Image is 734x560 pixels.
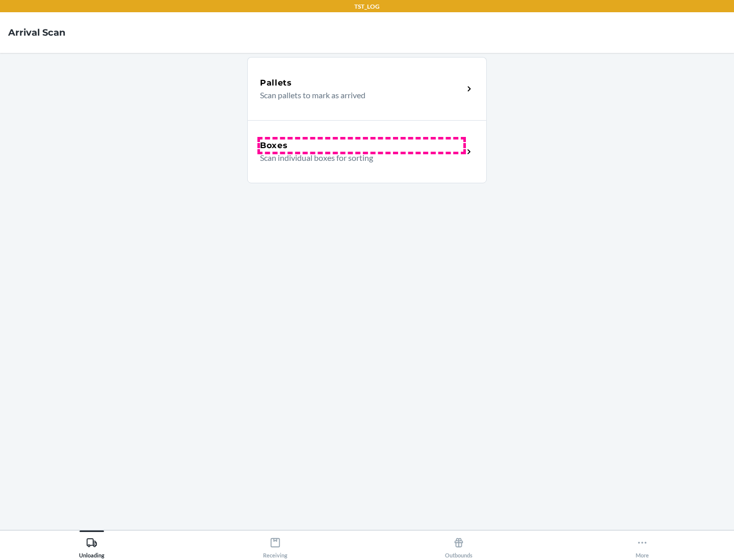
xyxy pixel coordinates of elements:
[550,530,734,558] button: More
[260,139,288,152] h5: Boxes
[260,89,455,101] p: Scan pallets to mark as arrived
[183,530,367,558] button: Receiving
[247,120,487,183] a: BoxesScan individual boxes for sorting
[79,533,104,558] div: Unloading
[247,57,487,120] a: PalletsScan pallets to mark as arrived
[445,533,473,558] div: Outbounds
[367,530,550,558] button: Outbounds
[260,152,455,164] p: Scan individual boxes for sorting
[8,26,65,39] h4: Arrival Scan
[263,533,287,558] div: Receiving
[354,2,380,11] p: TST_LOG
[260,77,292,89] h5: Pallets
[636,533,649,558] div: More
